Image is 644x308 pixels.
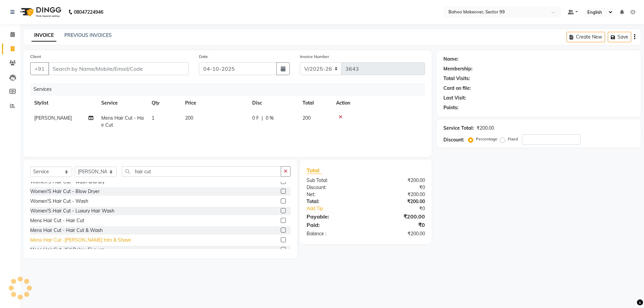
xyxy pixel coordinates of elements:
[252,115,259,122] span: 0 F
[30,54,41,60] label: Client
[332,96,425,111] th: Action
[366,212,430,221] div: ₹200.00
[443,75,470,82] div: Total Visits:
[34,115,72,121] span: [PERSON_NAME]
[30,96,97,111] th: Stylist
[32,29,56,42] a: INVOICE
[30,178,105,185] div: Women'S Hair Cut - wash and dry
[443,56,459,63] div: Name:
[30,246,104,253] div: Mens Hair Cut- Kid Below Five yrs
[302,177,366,184] div: Sub Total:
[307,167,322,174] span: Total
[366,230,430,237] div: ₹200.00
[303,115,311,121] span: 200
[366,221,430,229] div: ₹0
[17,3,63,21] img: logo
[302,191,366,198] div: Net:
[476,136,497,142] label: Percentage
[199,54,208,60] label: Date
[262,115,263,122] span: |
[248,96,299,111] th: Disc
[181,96,248,111] th: Price
[366,177,430,184] div: ₹200.00
[97,96,148,111] th: Service
[148,96,181,111] th: Qty
[30,217,84,224] div: Mens Hair Cut - Hair Cut
[508,136,518,142] label: Fixed
[376,205,430,212] div: ₹0
[302,184,366,191] div: Discount:
[477,125,494,132] div: ₹200.00
[300,54,329,60] label: Invoice Number
[74,3,103,21] b: 08047224946
[302,205,376,212] a: Add Tip
[30,207,114,214] div: Women'S Hair Cut - Luxury Hair Wash
[101,115,144,128] span: Mens Hair Cut - Hair Cut
[608,32,631,42] button: Save
[30,237,131,244] div: Mens Hair Cut -[PERSON_NAME] trim & Shave
[443,136,464,143] div: Discount:
[48,62,189,75] input: Search by Name/Mobile/Email/Code
[443,65,473,72] div: Membership:
[302,230,366,237] div: Balance :
[152,115,154,121] span: 1
[443,104,459,111] div: Points:
[443,85,471,92] div: Card on file:
[31,83,430,96] div: Services
[266,115,274,122] span: 0 %
[366,191,430,198] div: ₹200.00
[64,32,112,38] a: PREVIOUS INVOICES
[185,115,193,121] span: 200
[366,198,430,205] div: ₹200.00
[302,198,366,205] div: Total:
[302,221,366,229] div: Paid:
[567,32,605,42] button: Create New
[443,125,474,132] div: Service Total:
[443,95,466,102] div: Last Visit:
[30,198,88,205] div: Women'S Hair Cut - Wash
[30,188,100,195] div: Women'S Hair Cut - Blow Dryer
[122,166,281,177] input: Search or Scan
[30,62,49,75] button: +91
[366,184,430,191] div: ₹0
[302,212,366,221] div: Payable:
[299,96,332,111] th: Total
[30,227,103,234] div: Mens Hair Cut - Hair Cut & Wash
